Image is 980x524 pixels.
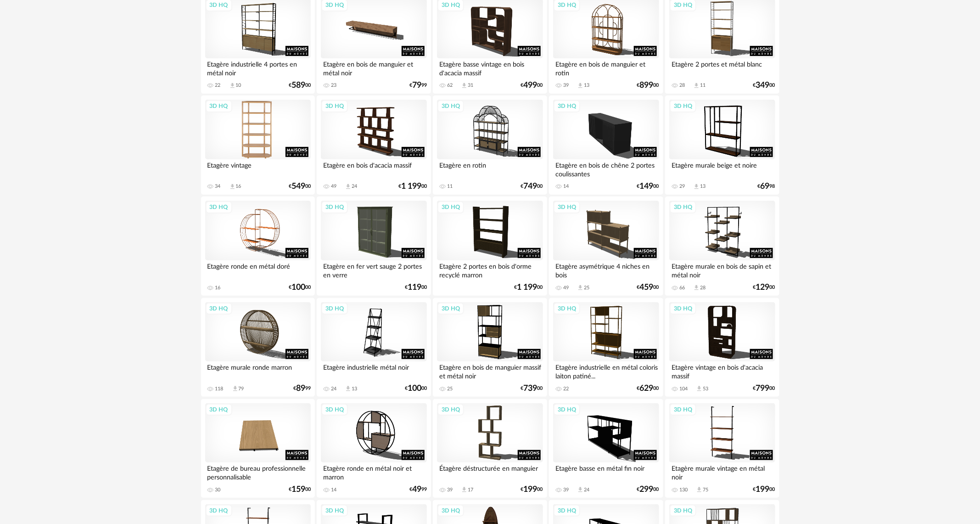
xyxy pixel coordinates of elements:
div: 130 [679,487,688,493]
div: 31 [468,82,473,89]
div: € 00 [637,284,659,291]
span: 739 [524,385,538,392]
div: Etagère industrielle en métal coloris laiton patiné... [553,361,659,380]
div: 49 [563,285,569,291]
div: € 00 [398,183,427,190]
div: 22 [215,82,221,89]
div: 10 [236,82,241,89]
span: 100 [291,284,305,291]
div: Etagère ronde en métal noir et marron [321,462,426,481]
span: 149 [640,183,654,190]
div: 3D HQ [437,100,464,112]
div: Etagère asymétrique 4 niches en bois [553,260,659,279]
div: 14 [563,183,569,190]
span: Download icon [693,183,700,190]
div: Etagère ronde en métal doré [205,260,311,279]
span: Download icon [696,385,703,392]
div: 28 [700,285,706,291]
div: 3D HQ [206,505,232,517]
div: 79 [239,386,244,392]
span: Download icon [461,486,468,493]
div: Etagère en bois d'acacia massif [321,159,426,178]
div: € 00 [637,82,659,89]
span: 129 [756,284,770,291]
div: 3D HQ [670,201,696,213]
div: € 00 [515,284,543,291]
div: 3D HQ [321,303,348,315]
div: Étagère déstructurée en manguier [437,462,543,481]
div: 39 [447,487,453,493]
div: € 00 [289,82,311,89]
a: 3D HQ Etagère en bois d'acacia massif 49 Download icon 24 €1 19900 [317,96,431,195]
a: 3D HQ Etagère murale vintage en métal noir 130 Download icon 75 €19900 [665,399,779,498]
span: 499 [524,82,538,89]
div: Etagère 2 portes en bois d'orme recyclé marron [437,260,543,279]
div: € 99 [293,385,311,392]
a: 3D HQ Etagère murale beige et noire 29 Download icon 13 €6998 [665,96,779,195]
div: Etagère murale en bois de sapin et métal noir [669,260,775,279]
div: 13 [584,82,589,89]
span: Download icon [229,183,236,190]
span: Download icon [577,82,584,89]
div: 3D HQ [437,404,464,416]
div: € 00 [289,284,311,291]
div: 3D HQ [206,404,232,416]
a: 3D HQ Etagère murale ronde marron 118 Download icon 79 €8999 [201,298,315,397]
a: 3D HQ Etagère industrielle en métal coloris laiton patiné... 22 €62900 [549,298,663,397]
div: € 00 [753,486,775,493]
a: 3D HQ Etagère murale en bois de sapin et métal noir 66 Download icon 28 €12900 [665,197,779,296]
div: 62 [447,82,453,89]
a: 3D HQ Etagère vintage 34 Download icon 16 €54900 [201,96,315,195]
a: 3D HQ Etagère basse en métal fin noir 39 Download icon 24 €29900 [549,399,663,498]
span: Download icon [577,486,584,493]
span: Download icon [693,284,700,291]
div: 3D HQ [670,303,696,315]
div: 104 [679,386,688,392]
div: € 00 [405,385,427,392]
div: Etagère basse vintage en bois d'acacia massif [437,58,543,77]
div: 34 [215,183,221,190]
span: Download icon [345,183,352,190]
div: 3D HQ [321,201,348,213]
span: 899 [640,82,654,89]
div: 66 [679,285,685,291]
a: 3D HQ Etagère en rotin 11 €74900 [433,96,547,195]
div: 3D HQ [554,201,580,213]
div: Etagère en bois de chêne 2 portes coulissantes [553,159,659,178]
div: 13 [352,386,357,392]
div: 24 [352,183,357,190]
span: 299 [640,486,654,493]
div: € 00 [521,385,543,392]
div: 3D HQ [670,100,696,112]
div: 23 [331,82,336,89]
div: 29 [679,183,685,190]
span: 549 [291,183,305,190]
div: 17 [468,487,473,493]
div: 3D HQ [670,404,696,416]
div: Etagère vintage [205,159,311,178]
span: 459 [640,284,654,291]
span: 159 [291,486,305,493]
a: 3D HQ Etagère ronde en métal doré 16 €10000 [201,197,315,296]
div: Etagère 2 portes et métal blanc [669,58,775,77]
span: 49 [412,486,421,493]
span: 749 [524,183,538,190]
div: 24 [331,386,336,392]
div: 24 [584,487,589,493]
a: 3D HQ Etagère en bois de manguier massif et métal noir 25 €73900 [433,298,547,397]
div: 39 [563,487,569,493]
div: 25 [447,386,453,392]
div: 28 [679,82,685,89]
div: 118 [215,386,224,392]
div: € 00 [521,183,543,190]
div: € 00 [637,486,659,493]
a: 3D HQ Étagère déstructurée en manguier 39 Download icon 17 €19900 [433,399,547,498]
div: Etagère en bois de manguier et métal noir [321,58,426,77]
div: Etagère de bureau professionnelle personnalisable [205,462,311,481]
span: Download icon [232,385,239,392]
div: 3D HQ [206,100,232,112]
div: 3D HQ [554,505,580,517]
span: 799 [756,385,770,392]
div: 13 [700,183,706,190]
div: 3D HQ [437,303,464,315]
